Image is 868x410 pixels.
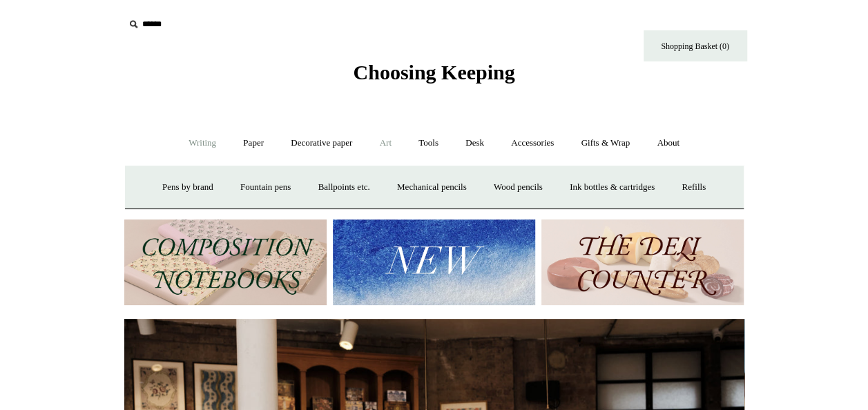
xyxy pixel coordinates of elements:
[353,61,514,84] span: Choosing Keeping
[481,169,555,206] a: Wood pencils
[306,169,383,206] a: Ballpoints etc.
[644,30,747,61] a: Shopping Basket (0)
[228,169,303,206] a: Fountain pens
[333,219,535,306] img: New.jpg__PID:f73bdf93-380a-4a35-bcfe-7823039498e1
[385,169,479,206] a: Mechanical pencils
[541,219,744,306] img: The Deli Counter
[150,169,226,206] a: Pens by brand
[406,125,451,162] a: Tools
[278,125,365,162] a: Decorative paper
[124,219,327,306] img: 202302 Composition ledgers.jpg__PID:69722ee6-fa44-49dd-a067-31375e5d54ec
[669,169,718,206] a: Refills
[453,125,496,162] a: Desk
[557,169,667,206] a: Ink bottles & cartridges
[367,125,404,162] a: Art
[644,125,692,162] a: About
[353,72,514,81] a: Choosing Keeping
[176,125,229,162] a: Writing
[499,125,566,162] a: Accessories
[231,125,276,162] a: Paper
[568,125,642,162] a: Gifts & Wrap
